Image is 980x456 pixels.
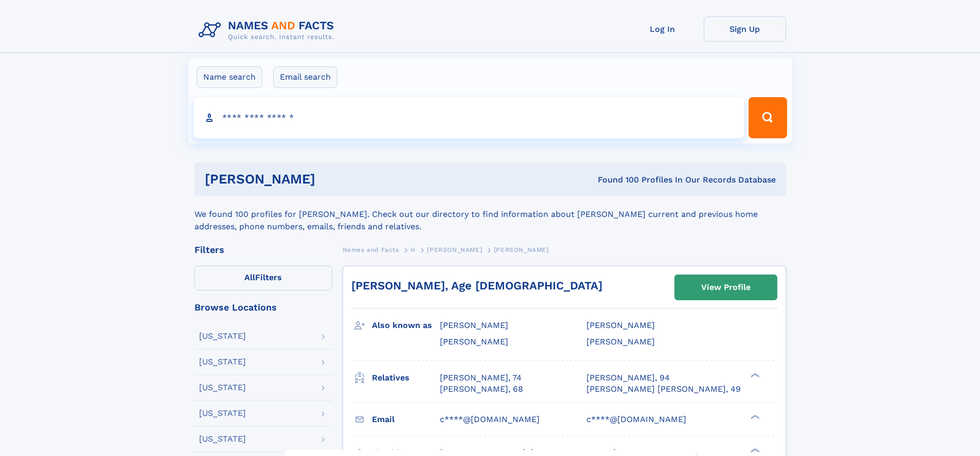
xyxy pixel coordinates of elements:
[199,409,246,417] div: [US_STATE]
[440,372,522,384] a: [PERSON_NAME], 74
[586,320,655,330] span: [PERSON_NAME]
[193,97,744,138] input: search input
[194,16,343,44] img: Logo Names and Facts
[199,384,246,392] div: [US_STATE]
[456,174,776,186] div: Found 100 Profiles In Our Records Database
[586,337,655,346] span: [PERSON_NAME]
[411,246,416,253] span: H
[351,279,602,292] a: [PERSON_NAME], Age [DEMOGRAPHIC_DATA]
[621,16,704,42] a: Log In
[440,320,508,330] span: [PERSON_NAME]
[194,266,332,290] label: Filters
[748,447,760,453] div: ❯
[748,372,760,378] div: ❯
[199,332,246,340] div: [US_STATE]
[244,272,255,282] span: All
[197,66,262,88] label: Name search
[440,337,508,346] span: [PERSON_NAME]
[704,16,786,42] a: Sign Up
[748,413,760,420] div: ❯
[586,372,670,384] a: [PERSON_NAME], 94
[343,243,399,256] a: Names and Facts
[701,276,751,299] div: View Profile
[194,196,786,233] div: We found 100 profiles for [PERSON_NAME]. Check out our directory to find information about [PERSO...
[273,66,337,88] label: Email search
[199,435,246,443] div: [US_STATE]
[675,275,777,300] a: View Profile
[749,97,787,138] button: Search Button
[411,243,416,256] a: H
[494,246,549,253] span: [PERSON_NAME]
[440,384,523,395] a: [PERSON_NAME], 68
[427,243,482,256] a: [PERSON_NAME]
[205,173,457,186] h1: [PERSON_NAME]
[427,246,482,253] span: [PERSON_NAME]
[194,303,332,312] div: Browse Locations
[372,411,440,428] h3: Email
[372,369,440,387] h3: Relatives
[586,384,741,395] a: [PERSON_NAME] [PERSON_NAME], 49
[194,245,332,254] div: Filters
[199,358,246,366] div: [US_STATE]
[372,317,440,334] h3: Also known as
